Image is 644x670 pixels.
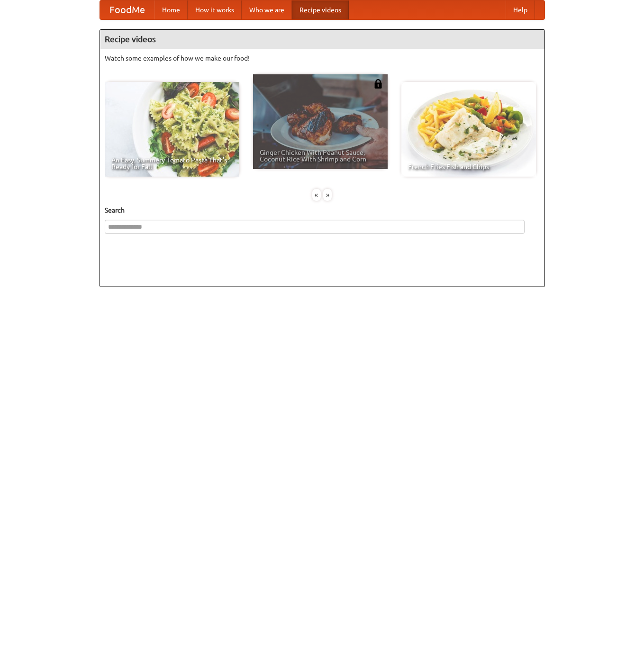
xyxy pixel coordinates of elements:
a: Who we are [242,0,292,19]
img: 483408.png [373,79,383,89]
h4: Recipe videos [100,30,544,49]
a: How it works [188,0,242,19]
a: An Easy, Summery Tomato Pasta That's Ready for Fall [105,82,239,177]
span: French Fries Fish and Chips [408,163,529,170]
h5: Search [105,205,540,215]
a: Home [154,0,188,19]
div: » [323,189,332,201]
div: « [312,189,321,201]
a: Recipe videos [292,0,349,19]
a: Help [506,0,535,19]
a: French Fries Fish and Chips [401,82,536,177]
p: Watch some examples of how we make our food! [105,54,540,63]
span: An Easy, Summery Tomato Pasta That's Ready for Fall [111,157,233,170]
a: FoodMe [100,0,154,19]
